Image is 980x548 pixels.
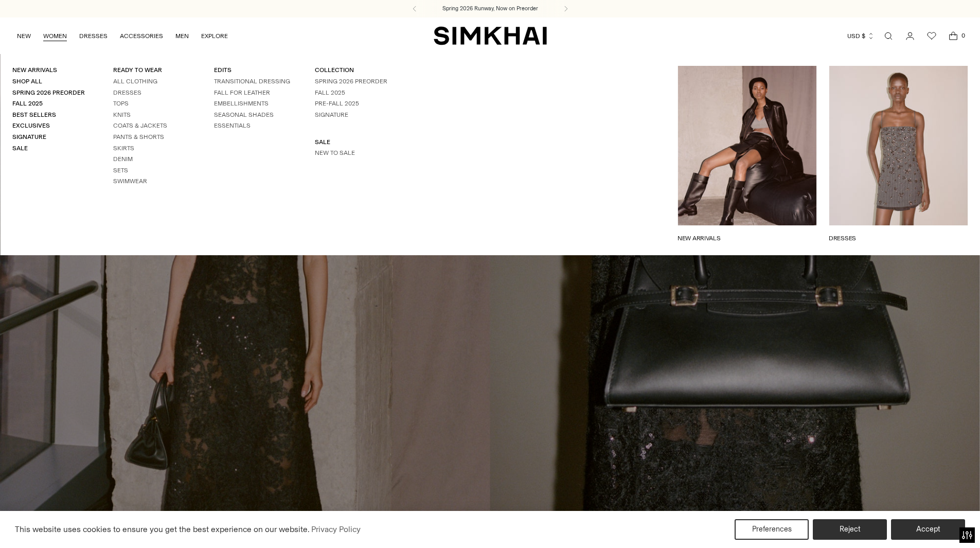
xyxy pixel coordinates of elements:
[813,519,887,540] button: Reject
[43,25,67,47] a: WOMEN
[17,25,31,47] a: NEW
[201,25,228,47] a: EXPLORE
[310,522,362,537] a: Privacy Policy (opens in a new tab)
[878,26,899,46] a: Open search modal
[8,509,103,540] iframe: Sign Up via Text for Offers
[847,25,875,47] button: USD $
[921,26,942,46] a: Wishlist
[15,524,310,534] span: This website uses cookies to ensure you get the best experience on our website.
[434,26,547,46] a: SIMKHAI
[79,25,108,47] a: DRESSES
[958,31,968,40] span: 0
[900,26,920,46] a: Go to the account page
[943,26,964,46] a: Open cart modal
[735,519,809,540] button: Preferences
[175,25,189,47] a: MEN
[891,519,965,540] button: Accept
[442,5,538,13] a: Spring 2026 Runway, Now on Preorder
[120,25,163,47] a: ACCESSORIES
